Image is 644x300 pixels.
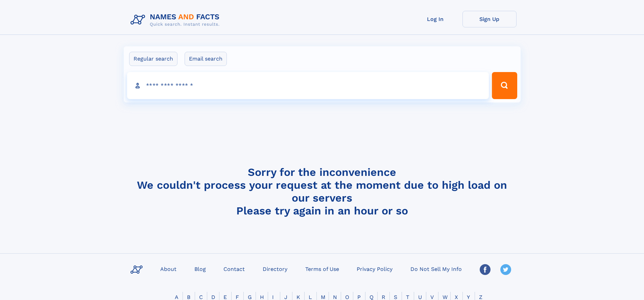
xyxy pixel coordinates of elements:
img: Logo Names and Facts [128,11,225,29]
img: Twitter [500,264,511,275]
img: Facebook [480,264,491,275]
a: About [158,264,179,274]
a: Sign Up [462,11,517,27]
a: Do Not Sell My Info [408,264,464,274]
button: Search Button [492,72,517,99]
label: Regular search [129,52,177,66]
a: Blog [192,264,209,274]
label: Email search [185,52,227,66]
a: Contact [221,264,247,274]
h4: Sorry for the inconvenience We couldn't process your request at the moment due to high load on ou... [128,166,517,217]
a: Privacy Policy [354,264,395,274]
a: Directory [260,264,290,274]
input: search input [127,72,489,99]
a: Terms of Use [303,264,342,274]
a: Log In [408,11,462,27]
